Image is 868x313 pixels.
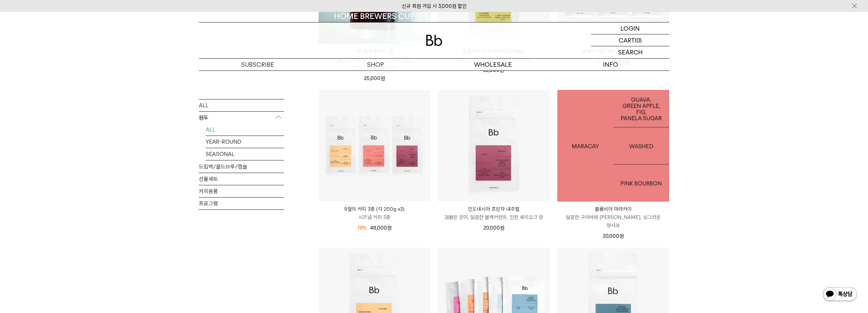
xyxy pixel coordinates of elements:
p: CART [619,34,635,46]
div: 19% [357,224,367,232]
a: 선물세트 [199,173,284,185]
span: 20,000 [483,225,504,231]
p: (0) [635,34,642,46]
a: 콜롬비아 마라카이 [557,90,669,202]
a: 커피용품 [199,185,284,197]
p: LOGIN [620,22,640,34]
p: SEARCH [618,46,643,58]
img: 9월의 커피 3종 (각 200g x3) [319,90,430,202]
img: 인도네시아 프린자 내추럴 [438,90,550,202]
span: 원 [381,75,385,81]
img: 로고 [426,35,442,46]
span: 22,000 [483,67,504,73]
span: 25,000 [364,75,385,81]
a: YEAR-ROUND [206,136,284,147]
a: 프로그램 [199,197,284,209]
img: 카카오톡 채널 1:1 채팅 버튼 [822,286,858,303]
span: 원 [500,67,504,73]
a: ALL [199,99,284,111]
span: 원 [619,233,624,239]
span: 20,000 [603,233,624,239]
a: LOGIN [591,22,670,34]
img: 1000000482_add2_067.jpg [557,90,669,202]
a: 신규 회원 가입 시 3,000원 할인 [402,3,467,9]
span: 48,000 [370,225,392,231]
a: SUBSCRIBE [199,59,317,71]
a: 콜롬비아 마라카이 달콤한 구아바와 [PERSON_NAME], 싱그러운 청사과 [557,205,669,230]
a: 인도네시아 프린자 내추럴 검붉은 장미, 달콤한 블랙커런트, 진한 셰리오크 향 [438,205,550,221]
a: 9월의 커피 3종 (각 200g x3) 시즈널 커피 3종 [319,205,430,221]
p: 9월의 커피 3종 (각 200g x3) [319,205,430,213]
a: CART (0) [591,34,670,46]
p: 검붉은 장미, 달콤한 블랙커런트, 진한 셰리오크 향 [438,213,550,221]
span: 원 [387,225,392,231]
p: 달콤한 구아바와 [PERSON_NAME], 싱그러운 청사과 [557,213,669,230]
a: ALL [206,123,284,135]
span: 원 [500,225,504,231]
p: 원두 [199,111,284,124]
p: INFO [552,59,670,71]
p: WHOLESALE [434,59,552,71]
p: 인도네시아 프린자 내추럴 [438,205,550,213]
p: 시즈널 커피 3종 [319,213,430,221]
a: SHOP [317,59,434,71]
a: SEASONAL [206,148,284,160]
p: 콜롬비아 마라카이 [557,205,669,213]
a: 드립백/콜드브루/캡슐 [199,160,284,172]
